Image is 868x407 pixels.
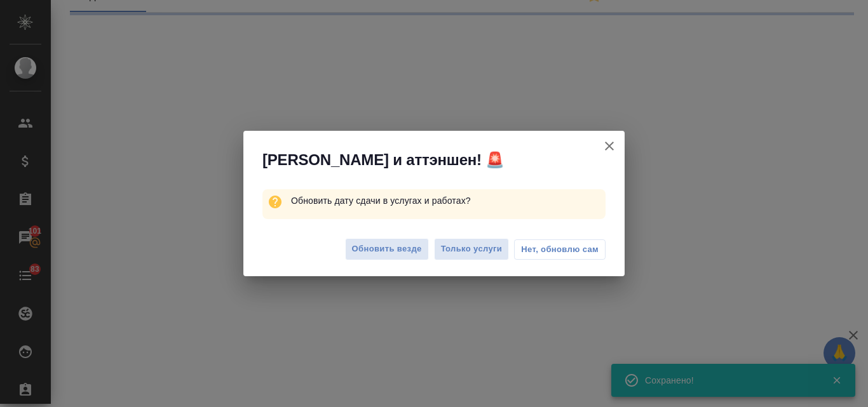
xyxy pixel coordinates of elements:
span: Только услуги [441,242,503,257]
span: Нет, обновлю сам [521,243,599,256]
button: Только услуги [434,238,510,260]
button: Нет, обновлю сам [514,239,606,260]
p: Обновить дату сдачи в услугах и работах? [291,189,606,212]
span: [PERSON_NAME] и аттэншен! 🚨 [262,150,505,170]
button: Обновить везде [345,238,429,260]
span: Обновить везде [352,242,422,257]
